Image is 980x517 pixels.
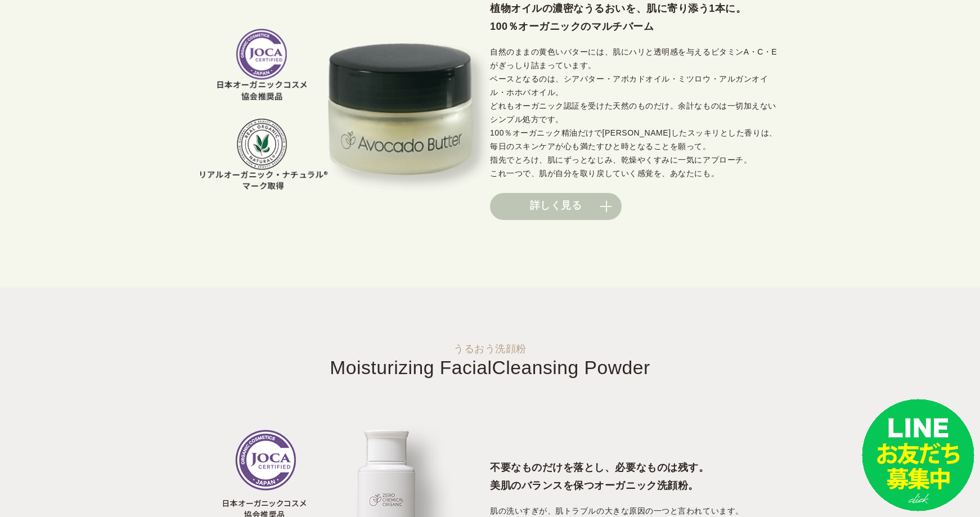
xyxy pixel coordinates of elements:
img: アボカドバター [200,29,490,191]
img: small_line.png [862,399,974,511]
h3: 不要なものだけを落とし、必要なものは残す。 美肌のバランスを保つオーガニック洗顔粉。 [490,459,780,495]
small: うるおう洗顔粉 [23,344,957,354]
span: Moisturizing Facial Cleansing Powder [330,357,650,378]
p: 自然のままの黄色いバターには、肌にハリと透明感を与えるビタミンA・C・Eがぎっしり詰まっています。 ベースとなるのは、シアバター・アボカドオイル・ミツロウ・アルガンオイル・ホホバオイル。 どれも... [490,46,780,181]
a: 詳しく見る [490,193,622,220]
